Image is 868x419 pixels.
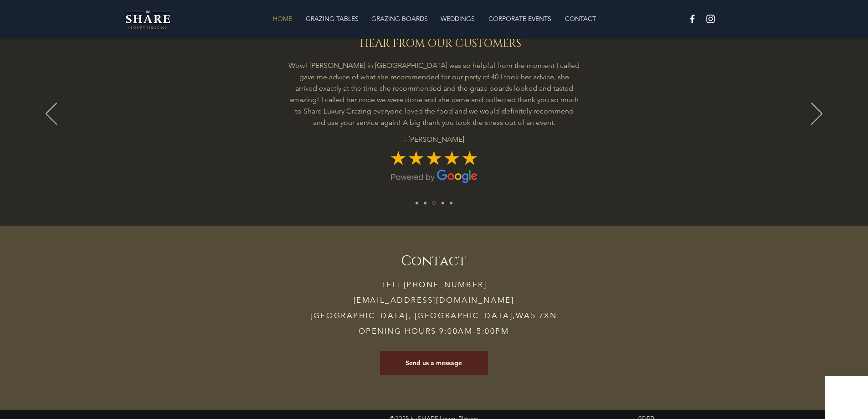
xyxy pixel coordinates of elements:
nav: Site [211,10,657,28]
p: HOME [268,10,297,28]
span: Send us a message [406,359,462,368]
span: Contact [401,252,467,270]
a: Slide 1 [416,202,418,204]
a: Copy of Copy of Slide 1 [432,201,436,205]
p: GRAZING TABLES [301,10,363,28]
img: Share Luxury Grazing Logo.png [115,6,181,32]
a: WEDDINGS [434,10,482,28]
p: GRAZING BOARDS [367,10,432,28]
img: White Facebook Icon [687,13,698,25]
a: Send us a message [380,351,488,375]
a: Copy of Slide 1 [424,202,426,204]
ul: Social Bar [687,13,716,25]
a: GRAZING TABLES [299,10,365,28]
a: CORPORATE EVENTS [482,10,558,28]
img: White Instagram Icon [705,13,716,25]
a: Copy of Copy of Copy of Slide 1 [450,202,452,204]
p: WEDDINGS [436,10,479,28]
button: Next [811,103,822,126]
a: HOME [266,10,299,28]
nav: Slides [413,201,455,205]
p: CORPORATE EVENTS [484,10,556,28]
span: TEL: [PHONE_NUMBER] [EMAIL_ADDRESS][DOMAIN_NAME] [GEOGRAPHIC_DATA], [GEOGRAPHIC_DATA],WA5 7XN OPE... [310,280,557,336]
p: CONTACT [560,10,601,28]
a: GRAZING BOARDS [365,10,434,28]
a: CONTACT [558,10,602,28]
iframe: Wix Chat [825,376,868,419]
a: Copy of Copy of Copy of Slide 1 [442,202,444,204]
button: Previous [46,103,57,126]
